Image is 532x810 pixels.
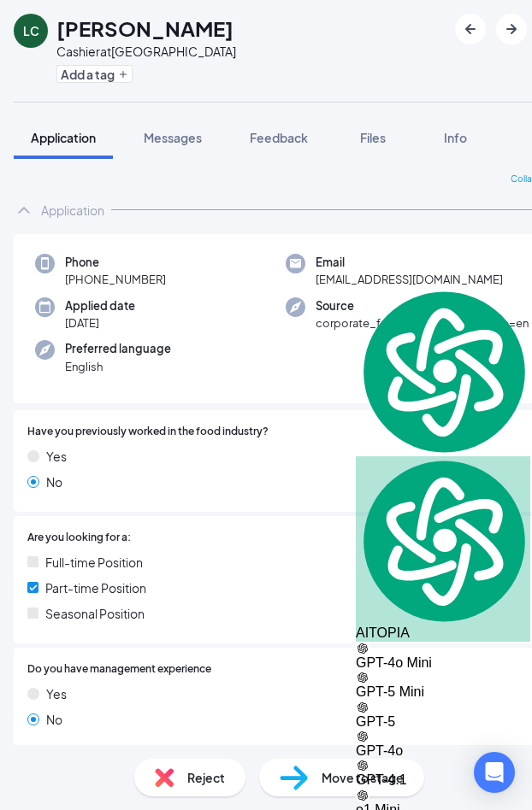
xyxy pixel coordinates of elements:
img: gpt-black.svg [356,730,369,743]
div: GPT-5 Mini [356,671,530,700]
img: logo.svg [356,287,530,456]
div: GPT-5 [356,701,530,730]
img: gpt-black.svg [356,642,369,655]
svg: ArrowRight [501,19,522,39]
span: Full-time Position [45,553,143,572]
span: Feedback [250,130,308,145]
div: Application [41,202,104,219]
h1: [PERSON_NAME] [56,14,233,43]
span: [EMAIL_ADDRESS][DOMAIN_NAME] [316,271,503,288]
div: GPT-4o [356,730,530,759]
span: No [46,472,62,491]
span: Reject [187,768,225,787]
span: Seasonal Position [45,604,145,623]
span: Yes [46,684,67,703]
div: AITOPIA [356,456,530,642]
span: Move to stage [322,768,404,787]
span: Messages [144,130,202,145]
span: Phone [65,254,166,271]
span: Have you previously worked in the food industry? [27,424,269,440]
span: Files [360,130,386,145]
span: Email [316,254,503,271]
span: Yes [46,447,67,466]
img: gpt-black.svg [356,701,369,714]
span: [PHONE_NUMBER] [65,271,166,288]
span: [DATE] [65,314,135,332]
span: Are you looking for a: [27,530,131,546]
span: English [65,358,171,375]
span: Applied date [65,297,135,314]
span: Do you have management experience [27,661,211,678]
svg: ChevronUp [14,200,34,220]
svg: ArrowLeftNew [460,19,481,39]
button: ArrowRight [496,14,527,44]
div: GPT-4.1 [356,759,530,788]
svg: Plus [118,69,128,79]
span: Application [31,130,96,145]
button: PlusAdd a tag [56,65,133,83]
span: Part-time Position [45,578,146,597]
img: gpt-black.svg [356,789,369,802]
div: LC [23,22,39,39]
div: GPT-4o Mini [356,642,530,671]
button: ArrowLeftNew [455,14,486,44]
span: Info [444,130,467,145]
img: gpt-black.svg [356,759,369,772]
span: corporate_feed_1618/apply?locale=en [316,314,529,332]
span: Source [316,297,529,314]
div: Cashier at [GEOGRAPHIC_DATA] [56,43,236,60]
img: gpt-black.svg [356,671,369,684]
img: logo.svg [356,456,530,625]
span: Preferred language [65,340,171,357]
span: No [46,710,62,729]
